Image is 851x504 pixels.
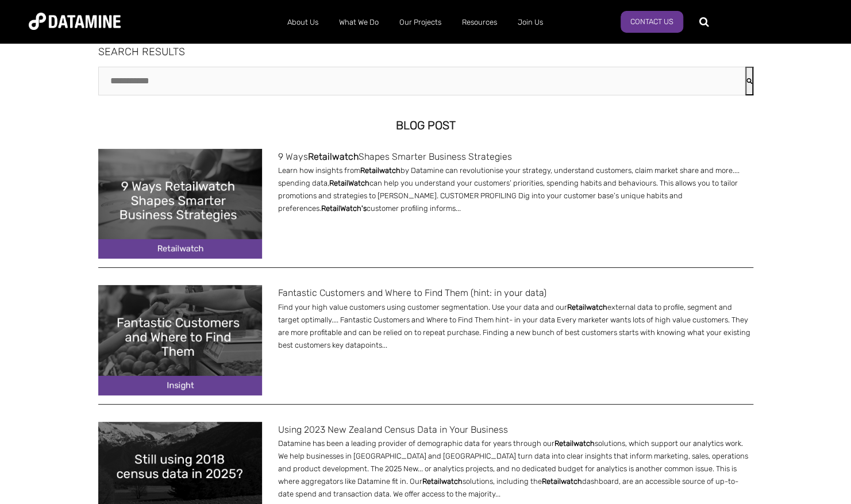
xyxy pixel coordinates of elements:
span: RetailWatch [329,179,369,187]
span: Retailwatch [422,477,463,486]
span: Retailwatch [567,303,607,311]
a: Using 2023 New Zealand Census Data in Your Business [278,424,508,435]
a: Our Projects [389,7,452,37]
p: Datamine has been a leading provider of demographic data for years through our solutions, which s... [278,437,753,501]
a: Join Us [507,7,553,37]
a: Resources [452,7,507,37]
button: Search [745,67,753,95]
span: Retailwatch [542,477,582,486]
span: Retailwatch [360,166,401,175]
span: Retailwatch [308,151,359,162]
h2: Blog Post [98,119,753,132]
p: Learn how insights from by Datamine can revolutionise your strategy, understand customers, claim ... [278,164,753,215]
span: Retailwatch [555,439,595,448]
h1: SEARCH RESULTS [98,47,753,58]
img: 20240828%209%20ways%20Retailwatch%20shapes%20smarter%20business%20strategies.png [98,149,262,259]
a: 9 WaysRetailwatchShapes Smarter Business Strategies [278,151,512,162]
img: Datamine [29,13,121,30]
span: RetailWatch's [321,204,367,213]
a: About Us [277,7,329,37]
a: Contact Us [621,11,683,33]
p: Find your high value customers using customer segmentation. Use your data and our external data t... [278,301,753,352]
img: 20230713%20fantastic%20customers%20feature%20image.png [98,285,262,395]
input: This is a search field with an auto-suggest feature attached. [98,67,745,95]
a: What We Do [329,7,389,37]
a: Fantastic Customers and Where to Find Them (hint: in your data) [278,287,546,298]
